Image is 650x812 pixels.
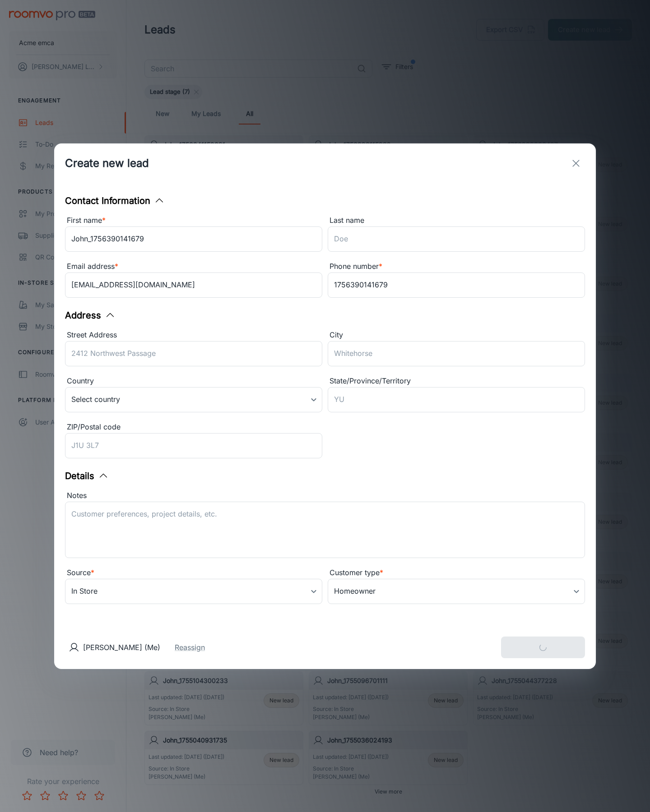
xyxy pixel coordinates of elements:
[65,215,322,226] div: First name
[328,329,585,341] div: City
[65,226,322,252] input: John
[65,375,322,387] div: Country
[65,567,322,579] div: Source
[65,421,322,433] div: ZIP/Postal code
[328,261,585,272] div: Phone number
[65,433,322,458] input: J1U 3L7
[328,387,585,412] input: YU
[65,272,322,298] input: myname@example.com
[65,469,109,483] button: Details
[328,226,585,252] input: Doe
[567,154,585,172] button: exit
[65,194,165,208] button: Contact Information
[65,579,322,604] div: In Store
[328,579,585,604] div: Homeowner
[65,490,585,502] div: Notes
[328,215,585,226] div: Last name
[65,155,149,171] h1: Create new lead
[65,387,322,412] div: Select country
[65,309,116,322] button: Address
[65,261,322,272] div: Email address
[328,567,585,579] div: Customer type
[175,642,205,653] button: Reassign
[65,329,322,341] div: Street Address
[65,341,322,366] input: 2412 Northwest Passage
[328,341,585,366] input: Whitehorse
[83,642,160,653] p: [PERSON_NAME] (Me)
[328,375,585,387] div: State/Province/Territory
[328,272,585,298] input: +1 439-123-4567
